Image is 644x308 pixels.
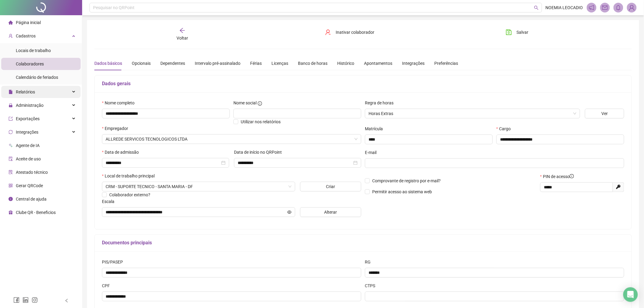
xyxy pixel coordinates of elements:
h5: Dados gerais [102,80,624,87]
span: home [9,20,13,25]
span: eye [287,210,292,214]
label: Local de trabalho principal [102,173,159,179]
span: arrow-left [179,27,185,33]
span: Central de ajuda [16,197,47,201]
label: Nome completo [102,100,138,106]
span: Criar [326,183,335,190]
div: Férias [250,60,262,67]
span: CRM - SUPORTE TECNICO - SANTA MARIA - DF [106,182,292,191]
span: Atestado técnico [16,170,48,175]
div: Open Intercom Messenger [623,287,638,302]
div: Integrações [402,60,425,67]
span: Permitir acesso ao sistema web [372,189,432,194]
span: Locais de trabalho [16,48,51,53]
label: CTPS [365,282,379,289]
span: Clube QR - Beneficios [16,210,56,215]
span: Utilizar nos relatórios [241,119,281,124]
span: mail [602,5,608,10]
span: Calendário de feriados [16,75,58,80]
label: Matrícula [365,125,387,132]
span: Exportações [16,116,40,121]
span: notification [589,5,594,10]
label: Escala [102,198,118,205]
div: Dados básicos [94,60,122,67]
span: export [9,117,13,121]
span: Colaboradores [16,61,44,66]
label: RG [365,259,375,265]
div: Licenças [271,60,288,67]
span: PIN de acesso [543,173,574,180]
span: Relatórios [16,89,35,94]
span: Salvar [517,29,529,36]
span: search [534,5,539,10]
span: instagram [32,297,38,303]
div: Opcionais [132,60,151,67]
span: sync [9,130,13,134]
span: NOEMIA LEOCADIO [546,4,583,11]
span: Administração [16,103,44,108]
div: Preferências [434,60,458,67]
span: user-add [9,34,13,38]
span: Nome social [233,100,257,106]
button: Ver [585,109,624,118]
span: Colaborador externo? [109,192,150,197]
span: Aceite de uso [16,156,41,161]
span: Ver [601,110,608,117]
span: audit [9,157,13,161]
span: info-circle [570,174,574,178]
span: Cadastros [16,33,36,38]
div: Banco de horas [298,60,327,67]
span: save [506,29,512,35]
button: Inativar colaborador [320,27,379,37]
div: Histórico [337,60,354,67]
span: Página inicial [16,20,41,25]
span: Alterar [324,209,337,215]
button: Criar [300,182,361,191]
span: bell [616,5,621,10]
label: CPF [102,282,114,289]
button: Salvar [501,27,533,37]
span: Voltar [177,36,188,40]
span: qrcode [9,184,13,188]
span: facebook [13,297,19,303]
span: Gerar QRCode [16,183,43,188]
span: Comprovante de registro por e-mail? [372,178,441,183]
img: 89156 [627,3,636,12]
span: solution [9,170,13,174]
div: Intervalo pré-assinalado [195,60,240,67]
span: info-circle [9,197,13,201]
span: ALLREDE SERVICOS TECNOLOGICOS LTDA [106,135,358,144]
label: Data de admissão [102,149,143,156]
span: linkedin [23,297,29,303]
span: Integrações [16,130,38,135]
label: Regra de horas [365,100,397,106]
span: Inativar colaborador [336,29,375,36]
label: Empregador [102,125,132,132]
button: Alterar [300,207,361,217]
span: left [65,299,69,303]
h5: Documentos principais [102,239,624,247]
label: Data de início no QRPoint [234,149,286,156]
label: Cargo [496,125,515,132]
span: gift [9,210,13,215]
span: file [9,90,13,94]
label: E-mail [365,149,380,156]
span: info-circle [258,101,262,106]
span: user-delete [325,29,331,35]
span: Agente de IA [16,143,40,148]
div: Dependentes [160,60,185,67]
div: Apontamentos [364,60,392,67]
span: lock [9,103,13,107]
label: PIS/PASEP [102,259,127,265]
span: Horas Extras [369,109,576,118]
